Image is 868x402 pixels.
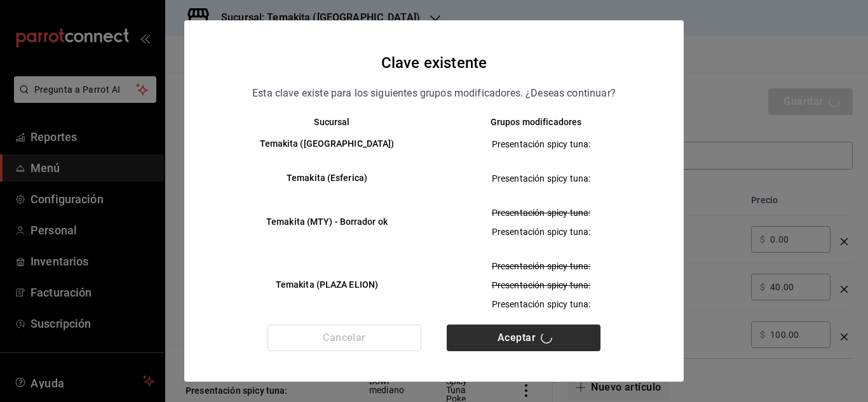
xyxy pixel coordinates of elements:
[445,138,637,151] span: Presentación spicy tuna:
[445,206,637,219] span: Presentación spicy tuna:
[445,279,637,291] span: Presentación spicy tuna:
[230,278,424,292] h6: Temakita (PLAZA ELION)
[381,51,487,75] h4: Clave existente
[445,225,637,238] span: Presentación spicy tuna:
[210,117,434,127] th: Sucursal
[230,137,424,151] h6: Temakita ([GEOGRAPHIC_DATA])
[252,85,616,102] p: Esta clave existe para los siguientes grupos modificadores. ¿Deseas continuar?
[445,260,637,272] span: Presentación spicy tuna:
[230,171,424,185] h6: Temakita (Esferica)
[230,215,424,229] h6: Temakita (MTY) - Borrador ok
[434,117,658,127] th: Grupos modificadores
[445,298,637,311] span: Presentación spicy tuna:
[445,172,637,185] span: Presentación spicy tuna:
